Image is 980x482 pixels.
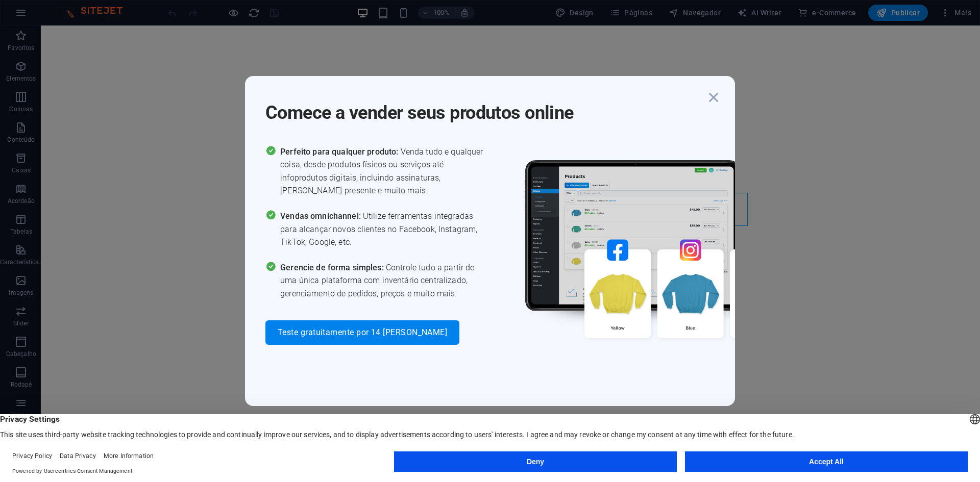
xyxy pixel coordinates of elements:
[265,320,459,345] button: Teste gratuitamente por 14 [PERSON_NAME]
[278,328,447,337] span: Teste gratuitamente por 14 [PERSON_NAME]
[280,210,490,249] span: Utilize ferramentas integradas para alcançar novos clientes no Facebook, Instagram, TikTok, Googl...
[280,261,490,300] span: Controle tudo a partir de uma única plataforma com inventário centralizado, gerenciamento de pedi...
[280,145,490,197] span: Venda tudo e qualquer coisa, desde produtos físicos ou serviços até infoprodutos digitais, inclui...
[508,145,814,368] img: promo_image.png
[280,147,400,157] span: Perfeito para qualquer produto:
[265,88,704,125] h1: Comece a vender seus produtos online
[280,211,363,221] span: Vendas omnichannel:
[280,263,386,272] span: Gerencie de forma simples:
